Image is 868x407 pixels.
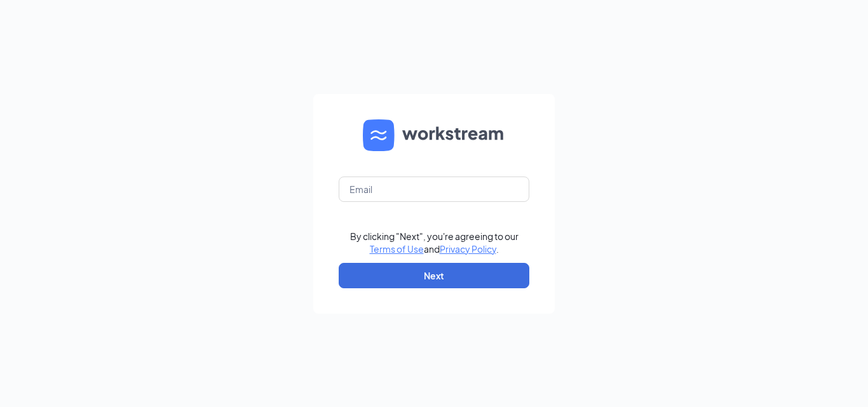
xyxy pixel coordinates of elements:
[350,230,519,255] div: By clicking "Next", you're agreeing to our and .
[363,119,505,151] img: WS logo and Workstream text
[339,263,529,288] button: Next
[440,243,496,255] a: Privacy Policy
[339,177,529,202] input: Email
[370,243,424,255] a: Terms of Use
